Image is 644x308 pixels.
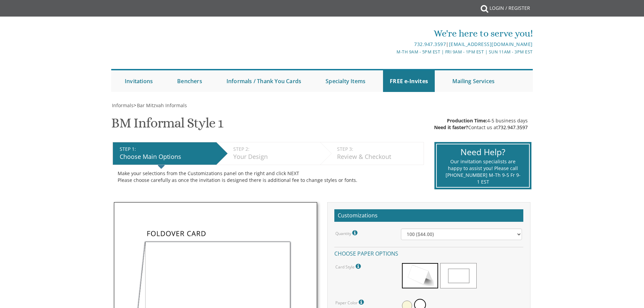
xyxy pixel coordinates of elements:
[335,262,362,271] label: Card Style
[112,102,134,109] span: Informals
[134,102,187,109] span: >
[252,27,533,40] div: We're here to serve you!
[334,209,523,222] h2: Customizations
[449,41,533,47] a: [EMAIL_ADDRESS][DOMAIN_NAME]
[434,117,528,131] div: 4-5 business days Contact us at
[137,102,187,109] span: Bar Mitzvah Informals
[334,247,523,259] h4: Choose paper options
[498,124,528,131] a: 732.947.3597
[335,298,365,307] label: Paper Color
[120,146,213,152] div: STEP 1:
[337,146,420,152] div: STEP 3:
[445,158,521,185] div: Our invitation specialists are happy to assist you! Please call [PHONE_NUMBER] M-Th 9-5 Fr 9-1 EST
[434,124,468,131] span: Need it faster?
[446,70,501,92] a: Mailing Services
[252,40,533,48] div: |
[118,170,419,184] div: Make your selections from the Customizations panel on the right and click NEXT Please choose care...
[136,102,187,109] a: Bar Mitzvah Informals
[383,70,435,92] a: FREE e-Invites
[233,152,317,161] div: Your Design
[319,70,372,92] a: Specialty Items
[337,152,420,161] div: Review & Checkout
[111,102,134,109] a: Informals
[120,152,213,161] div: Choose Main Options
[118,70,160,92] a: Invitations
[335,229,359,237] label: Quantity
[233,146,317,152] div: STEP 2:
[447,117,487,124] span: Production Time:
[445,146,521,158] div: Need Help?
[414,41,446,47] a: 732.947.3597
[252,48,533,55] div: M-Th 9am - 5pm EST | Fri 9am - 1pm EST | Sun 11am - 3pm EST
[111,116,223,136] h1: BM Informal Style 1
[170,70,209,92] a: Benchers
[220,70,308,92] a: Informals / Thank You Cards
